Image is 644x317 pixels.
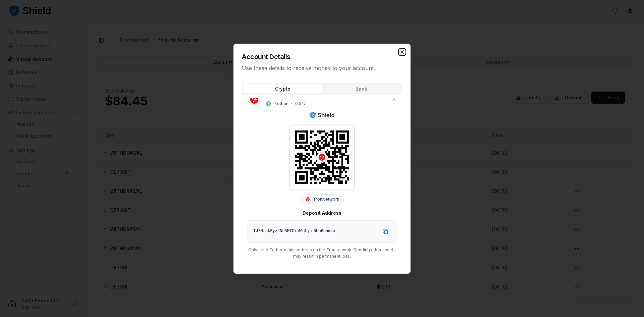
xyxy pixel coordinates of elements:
[313,197,339,202] span: Tron Network
[290,101,292,106] span: •
[242,64,402,72] p: Use these details to receive money to your account.
[322,84,401,94] button: Bank
[306,197,310,201] img: Tron
[309,111,335,119] img: Shield Logo
[242,111,402,265] div: TronTronTetherTether•0.5%
[266,101,271,106] img: Tether
[250,96,258,104] img: Tron
[248,247,396,260] p: Only send Tether to this address on the Tron network. Sending other assets may result in permanen...
[319,154,325,161] img: Tron
[380,226,391,237] button: Copy to clipboard
[253,228,376,235] div: TJ7NtqkEyzJNe5ETCimWi4qiq5Un6dnmkx
[242,88,402,111] button: TronTronTetherTether•0.5%
[295,101,306,106] span: 0.5 %
[242,52,402,61] h2: Account Details
[303,210,341,216] label: Deposit Address
[243,84,322,94] button: Crypto
[274,101,288,106] span: Tether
